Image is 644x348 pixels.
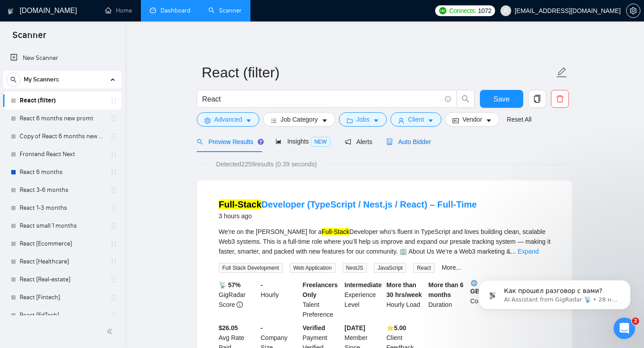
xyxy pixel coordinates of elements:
[449,6,476,16] span: Connects:
[219,227,551,256] div: We’re on the [PERSON_NAME] for a Developer who’s fluent in TypeScript and loves building clean, s...
[626,4,640,18] button: setting
[427,280,469,319] div: Duration
[398,117,404,124] span: user
[551,90,569,108] button: delete
[413,263,434,273] span: React
[503,8,509,14] span: user
[373,117,379,124] span: caret-down
[261,324,263,331] b: -
[556,67,568,78] span: edit
[110,187,117,194] span: holder
[197,112,259,127] button: settingAdvancedcaret-down
[507,115,531,124] a: Reset All
[445,96,451,102] span: info-circle
[110,294,117,301] span: holder
[303,324,326,331] b: Verified
[386,138,431,145] span: Auto Bidder
[529,95,546,103] span: copy
[261,281,263,289] b: -
[428,117,434,124] span: caret-down
[385,280,427,319] div: Hourly Load
[347,117,353,124] span: folder
[246,117,252,124] span: caret-down
[202,93,441,105] input: Search Freelance Jobs...
[462,115,482,124] span: Vendor
[632,318,639,325] span: 2
[20,181,105,199] a: React 3-6 months
[445,112,500,127] button: idcardVendorcaret-down
[5,29,53,47] span: Scanner
[486,117,492,124] span: caret-down
[275,138,282,144] span: area-chart
[465,261,644,324] iframe: Intercom notifications сообщение
[20,199,105,217] a: React 1-3 months
[343,280,385,319] div: Experience Level
[280,115,318,124] span: Job Category
[386,324,406,331] b: ⭐️ 5.00
[20,235,105,253] a: React [Ecommerce]
[311,137,330,147] span: NEW
[197,138,261,145] span: Preview Results
[271,117,277,124] span: bars
[511,248,516,255] span: ...
[20,217,105,235] a: React small 1 months
[457,90,475,108] button: search
[110,97,117,104] span: holder
[442,264,462,271] a: More...
[3,49,122,67] li: New Scanner
[20,127,105,145] a: Copy of React 6 months new promt
[345,139,351,145] span: notification
[386,281,422,298] b: More than 30 hrs/week
[275,138,330,145] span: Insights
[614,318,635,339] iframe: Intercom live chat
[303,281,338,298] b: Freelancers Only
[219,199,477,209] a: Full-StackDeveloper (TypeScript / Nest.js / React) – Full-Time
[259,280,301,319] div: Hourly
[197,139,203,145] span: search
[204,117,211,124] span: setting
[453,117,459,124] span: idcard
[344,324,365,331] b: [DATE]
[10,49,114,67] a: New Scanner
[386,139,393,145] span: robot
[322,228,349,235] mark: Full-Stack
[551,95,568,103] span: delete
[344,281,381,289] b: Intermediate
[219,211,477,221] div: 3 hours ago
[105,7,132,14] a: homeHome
[263,112,335,127] button: barsJob Categorycaret-down
[322,117,328,124] span: caret-down
[339,112,387,127] button: folderJobscaret-down
[528,90,546,108] button: copy
[219,324,238,331] b: $26.05
[24,71,59,89] span: My Scanners
[20,271,105,289] a: React [Real-estate]
[110,276,117,283] span: holder
[374,263,406,273] span: JavaScript
[290,263,335,273] span: Web Application
[110,133,117,140] span: holder
[20,306,105,324] a: React [EdTech]
[110,222,117,229] span: holder
[20,110,105,127] a: React 6 months new promt
[343,263,367,273] span: NestJS
[6,72,21,87] button: search
[210,159,323,169] span: Detected 2259 results (0.39 seconds)
[356,115,370,124] span: Jobs
[110,240,117,247] span: holder
[439,7,446,14] img: upwork-logo.png
[20,92,105,110] a: React (filter)
[390,112,441,127] button: userClientcaret-down
[626,7,640,14] a: setting
[517,248,538,255] a: Expand
[110,151,117,158] span: holder
[217,280,259,319] div: GigRadar Score
[110,258,117,265] span: holder
[110,115,117,122] span: holder
[301,280,343,319] div: Talent Preference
